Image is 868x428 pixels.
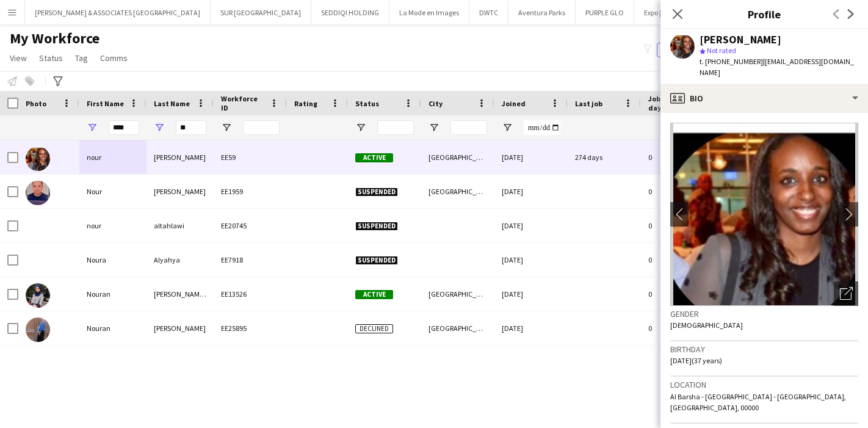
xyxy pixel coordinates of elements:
[377,120,414,135] input: Status Filter Input
[421,140,494,174] div: [GEOGRAPHIC_DATA]
[109,120,139,135] input: First Name Filter Input
[311,1,389,24] button: SEDDIQI HOLDING
[294,99,317,108] span: Rating
[568,140,641,174] div: 274 days
[79,175,146,208] div: Nour
[79,243,146,277] div: Noura
[79,311,146,345] div: Nouran
[26,99,46,108] span: Photo
[670,392,846,412] span: Al Barsha - [GEOGRAPHIC_DATA] - [GEOGRAPHIC_DATA], [GEOGRAPHIC_DATA], 00000
[421,175,494,208] div: [GEOGRAPHIC_DATA]
[524,120,560,135] input: Joined Filter Input
[657,43,718,57] button: Everyone5,770
[641,175,720,208] div: 0
[355,222,398,231] span: Suspended
[26,181,50,205] img: Nour Ahmed
[26,283,50,308] img: Nouran Essam Ahmed Fouad Shoukery
[670,321,743,330] span: [DEMOGRAPHIC_DATA]
[146,140,214,174] div: [PERSON_NAME]
[355,99,379,108] span: Status
[429,122,439,133] button: Open Filter Menu
[214,140,287,174] div: EE59
[670,344,858,355] h3: Birthday
[576,1,634,24] button: PURPLE GLO
[214,209,287,242] div: EE20745
[221,122,232,133] button: Open Filter Menu
[494,311,568,345] div: [DATE]
[154,122,165,133] button: Open Filter Menu
[10,29,99,48] span: My Workforce
[70,50,93,66] a: Tag
[634,1,737,24] button: Expo [GEOGRAPHIC_DATA]
[494,140,568,174] div: [DATE]
[26,317,50,342] img: Nouran Ibrahim
[450,120,487,135] input: City Filter Input
[494,175,568,208] div: [DATE]
[26,147,50,171] img: nour ahmed
[34,50,68,66] a: Status
[146,209,214,242] div: altahlawi
[39,53,63,63] span: Status
[355,153,393,162] span: Active
[421,311,494,345] div: [GEOGRAPHIC_DATA]
[75,53,88,63] span: Tag
[670,123,858,306] img: Crew avatar or photo
[421,277,494,311] div: [GEOGRAPHIC_DATA]
[648,94,698,112] span: Jobs (last 90 days)
[355,187,398,197] span: Suspended
[355,290,393,299] span: Active
[87,122,98,133] button: Open Filter Menu
[87,99,124,108] span: First Name
[641,243,720,277] div: 0
[670,379,858,390] h3: Location
[641,277,720,311] div: 0
[95,50,132,66] a: Comms
[10,53,27,63] span: View
[641,311,720,345] div: 0
[834,281,858,306] div: Open photos pop-in
[5,50,32,66] a: View
[494,209,568,242] div: [DATE]
[508,1,576,24] button: Aventura Parks
[641,140,720,174] div: 0
[502,122,513,133] button: Open Filter Menu
[494,243,568,277] div: [DATE]
[700,34,781,45] div: [PERSON_NAME]
[214,243,287,277] div: EE7918
[700,57,854,77] span: | [EMAIL_ADDRESS][DOMAIN_NAME]
[494,277,568,311] div: [DATE]
[355,122,366,133] button: Open Filter Menu
[660,6,868,22] h3: Profile
[469,1,508,24] button: DWTC
[389,1,469,24] button: La Mode en Images
[243,120,280,135] input: Workforce ID Filter Input
[355,256,398,265] span: Suspended
[146,277,214,311] div: [PERSON_NAME] [PERSON_NAME] Shoukery
[641,209,720,242] div: 0
[79,140,146,174] div: nour
[700,57,763,66] span: t. [PHONE_NUMBER]
[660,84,868,113] div: Bio
[100,53,128,63] span: Comms
[146,243,214,277] div: Alyahya
[25,1,211,24] button: [PERSON_NAME] & ASSOCIATES [GEOGRAPHIC_DATA]
[221,94,265,112] span: Workforce ID
[707,46,736,55] span: Not rated
[154,99,190,108] span: Last Name
[51,74,65,89] app-action-btn: Advanced filters
[670,308,858,319] h3: Gender
[429,99,443,108] span: City
[502,99,526,108] span: Joined
[355,324,393,333] span: Declined
[214,277,287,311] div: EE13526
[214,175,287,208] div: EE1959
[79,277,146,311] div: Nouran
[214,311,287,345] div: EE25895
[146,311,214,345] div: [PERSON_NAME]
[670,356,722,365] span: [DATE] (37 years)
[146,175,214,208] div: [PERSON_NAME]
[211,1,311,24] button: SUR [GEOGRAPHIC_DATA]
[575,99,602,108] span: Last job
[79,209,146,242] div: nour
[176,120,206,135] input: Last Name Filter Input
